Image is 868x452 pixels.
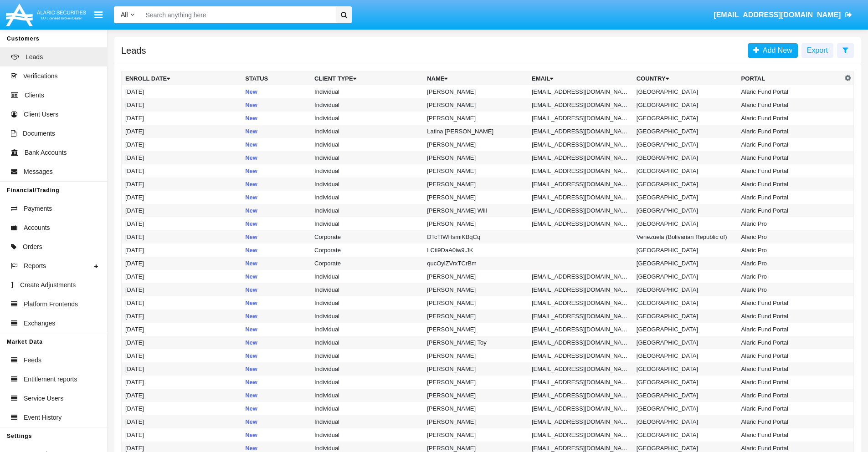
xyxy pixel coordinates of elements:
span: Add New [759,46,792,54]
h5: Leads [121,47,146,54]
td: [GEOGRAPHIC_DATA] [633,244,738,257]
td: Alaric Fund Portal [738,98,842,112]
td: [EMAIL_ADDRESS][DOMAIN_NAME] [528,98,633,112]
td: Alaric Fund Portal [738,85,842,98]
span: Leads [26,52,43,62]
td: [PERSON_NAME] [423,112,528,125]
td: New [241,270,311,283]
span: All [121,11,128,18]
td: Individual [311,362,423,376]
td: [GEOGRAPHIC_DATA] [633,112,738,125]
td: Alaric Fund Portal [738,402,842,415]
td: [DATE] [122,125,242,138]
td: [DATE] [122,164,242,178]
td: [DATE] [122,217,242,230]
td: Alaric Fund Portal [738,376,842,389]
td: [PERSON_NAME] [423,310,528,323]
td: [PERSON_NAME] [423,415,528,428]
td: [GEOGRAPHIC_DATA] [633,323,738,336]
td: Individual [311,138,423,151]
td: [PERSON_NAME] [423,402,528,415]
td: Alaric Fund Portal [738,362,842,376]
td: [DATE] [122,376,242,389]
td: Individual [311,204,423,217]
td: [GEOGRAPHIC_DATA] [633,98,738,112]
td: Individual [311,428,423,442]
td: [DATE] [122,310,242,323]
td: New [241,428,311,442]
td: [GEOGRAPHIC_DATA] [633,376,738,389]
td: [PERSON_NAME] [423,217,528,230]
td: [PERSON_NAME] [423,85,528,98]
td: Individual [311,376,423,389]
span: Messages [24,167,53,177]
td: [DATE] [122,244,242,257]
td: [DATE] [122,230,242,244]
span: Export [807,46,828,54]
td: [GEOGRAPHIC_DATA] [633,402,738,415]
td: [PERSON_NAME] Toy [423,336,528,349]
td: [DATE] [122,85,242,98]
td: [EMAIL_ADDRESS][DOMAIN_NAME] [528,204,633,217]
span: Entitlement reports [24,375,77,384]
td: Venezuela (Bolivarian Republic of) [633,230,738,244]
a: Add New [748,43,798,58]
td: Individual [311,217,423,230]
td: Alaric Fund Portal [738,125,842,138]
th: Client Type [311,72,423,86]
td: [PERSON_NAME] [423,151,528,164]
td: Alaric Fund Portal [738,310,842,323]
td: [GEOGRAPHIC_DATA] [633,349,738,362]
td: [DATE] [122,415,242,428]
td: Individual [311,349,423,362]
td: Alaric Fund Portal [738,178,842,191]
td: Individual [311,415,423,428]
td: [EMAIL_ADDRESS][DOMAIN_NAME] [528,323,633,336]
td: Individual [311,85,423,98]
td: New [241,138,311,151]
td: Individual [311,270,423,283]
td: [PERSON_NAME] Will [423,204,528,217]
td: [PERSON_NAME] [423,389,528,402]
td: [GEOGRAPHIC_DATA] [633,270,738,283]
span: Service Users [24,394,63,403]
td: [EMAIL_ADDRESS][DOMAIN_NAME] [528,138,633,151]
td: [EMAIL_ADDRESS][DOMAIN_NAME] [528,178,633,191]
td: [PERSON_NAME] [423,283,528,296]
td: Alaric Pro [738,270,842,283]
td: New [241,244,311,257]
td: [GEOGRAPHIC_DATA] [633,362,738,376]
td: New [241,336,311,349]
span: Exchanges [24,319,55,328]
td: [EMAIL_ADDRESS][DOMAIN_NAME] [528,217,633,230]
td: New [241,112,311,125]
span: Platform Frontends [24,300,78,309]
th: Enroll Date [122,72,242,86]
td: [DATE] [122,98,242,112]
td: Individual [311,178,423,191]
td: [GEOGRAPHIC_DATA] [633,389,738,402]
td: Alaric Fund Portal [738,138,842,151]
td: [GEOGRAPHIC_DATA] [633,138,738,151]
td: [DATE] [122,178,242,191]
td: New [241,98,311,112]
td: [DATE] [122,283,242,296]
td: [EMAIL_ADDRESS][DOMAIN_NAME] [528,310,633,323]
td: New [241,389,311,402]
td: Alaric Fund Portal [738,415,842,428]
td: Latina [PERSON_NAME] [423,125,528,138]
td: New [241,125,311,138]
td: Alaric Fund Portal [738,336,842,349]
td: Individual [311,98,423,112]
span: Orders [23,242,42,252]
td: [PERSON_NAME] [423,323,528,336]
td: [EMAIL_ADDRESS][DOMAIN_NAME] [528,349,633,362]
td: New [241,402,311,415]
td: Individual [311,112,423,125]
td: [PERSON_NAME] [423,138,528,151]
th: Name [423,72,528,86]
td: Individual [311,125,423,138]
td: [EMAIL_ADDRESS][DOMAIN_NAME] [528,283,633,296]
td: [DATE] [122,362,242,376]
span: Bank Accounts [25,148,67,157]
